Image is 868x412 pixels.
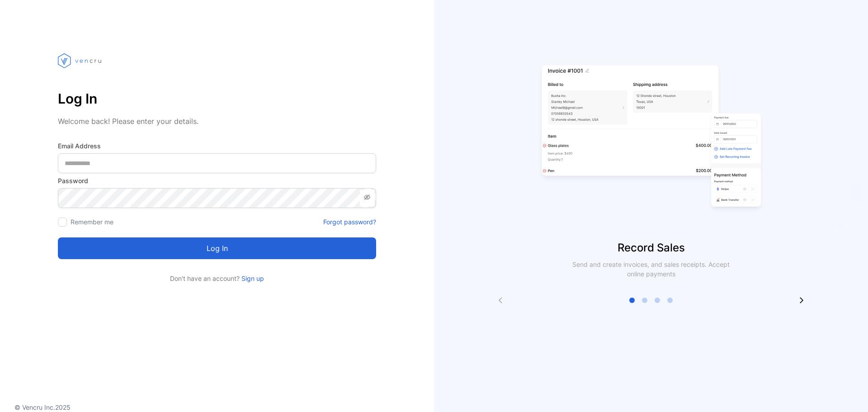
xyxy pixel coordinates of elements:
[58,36,103,85] img: vencru logo
[58,141,376,151] label: Email Address
[58,274,376,283] p: Don't have an account?
[538,36,764,240] img: slider image
[564,260,738,279] p: Send and create invoices, and sales receipts. Accept online payments
[240,275,264,282] a: Sign up
[71,218,113,226] label: Remember me
[58,116,376,127] p: Welcome back! Please enter your details.
[58,88,376,109] p: Log In
[323,217,376,227] a: Forgot password?
[434,240,868,256] p: Record Sales
[58,237,376,259] button: Log in
[58,176,376,185] label: Password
